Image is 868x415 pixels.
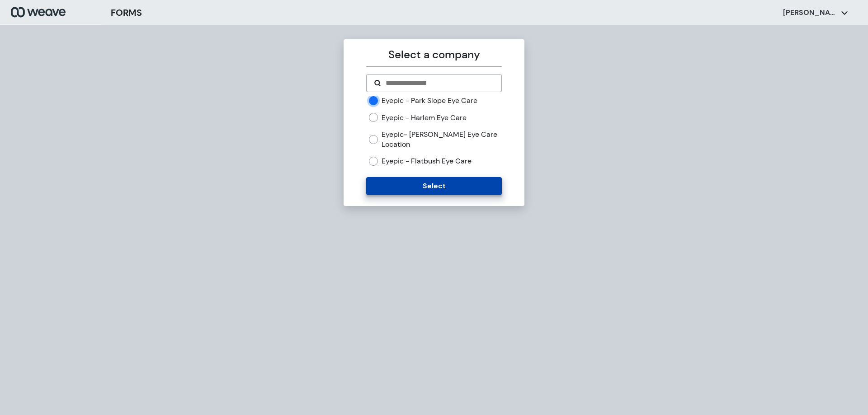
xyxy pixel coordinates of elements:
h3: FORMS [111,6,142,19]
label: Eyepic - Park Slope Eye Care [382,96,477,106]
p: Select a company [366,47,501,63]
label: Eyepic - Flatbush Eye Care [382,156,472,166]
label: Eyepic - Harlem Eye Care [382,113,467,123]
label: Eyepic- [PERSON_NAME] Eye Care Location [382,130,501,149]
p: [PERSON_NAME] [783,8,837,18]
input: Search [385,78,494,89]
button: Select [366,177,501,195]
